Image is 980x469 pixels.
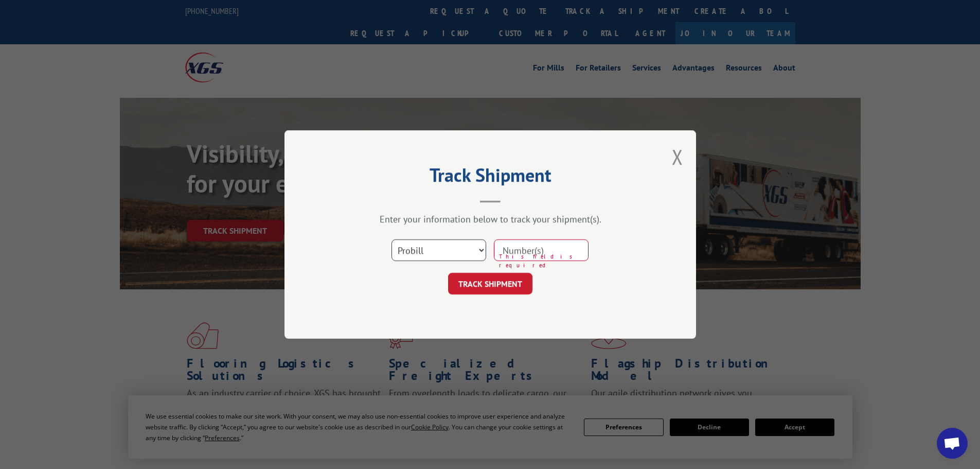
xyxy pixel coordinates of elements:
[448,273,532,294] button: TRACK SHIPMENT
[336,213,645,225] div: Enter your information below to track your shipment(s).
[494,239,589,261] input: Number(s)
[336,168,645,187] h2: Track Shipment
[937,428,968,459] div: Open chat
[672,143,683,170] button: Close modal
[499,252,589,269] span: This field is required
